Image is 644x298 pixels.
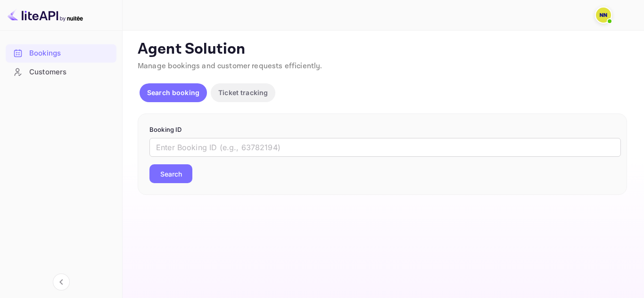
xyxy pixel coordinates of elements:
[29,67,112,78] div: Customers
[149,125,615,135] p: Booking ID
[53,274,70,290] button: Collapse navigation
[218,88,268,97] p: Ticket tracking
[149,164,192,183] button: Search
[6,63,116,81] div: Customers
[138,61,322,71] span: Manage bookings and customer requests efficiently.
[6,44,116,62] a: Bookings
[147,88,199,97] p: Search booking
[596,8,611,23] img: N/A N/A
[138,40,627,59] p: Agent Solution
[6,44,116,63] div: Bookings
[8,8,83,23] img: LiteAPI logo
[29,48,112,59] div: Bookings
[149,138,621,157] input: Enter Booking ID (e.g., 63782194)
[6,63,116,81] a: Customers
